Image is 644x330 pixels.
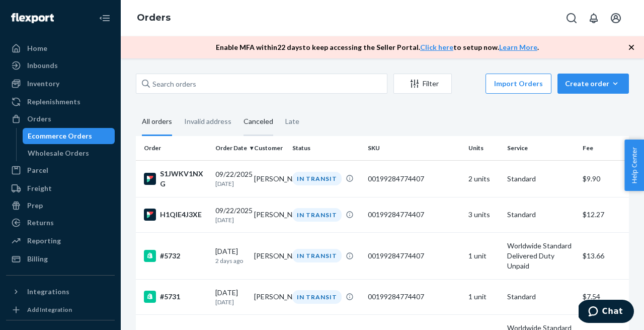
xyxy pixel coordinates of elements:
[624,140,644,191] button: Help Center
[28,148,89,158] div: Wholesale Orders
[27,236,61,246] div: Reporting
[211,136,250,160] th: Order Date
[6,57,115,74] a: Inbounds
[368,210,460,220] div: 00199284774407
[95,8,115,28] button: Close Navigation
[464,136,503,160] th: Units
[503,136,579,160] th: Service
[27,218,54,228] div: Returns
[507,241,575,271] p: Worldwide Standard Delivered Duty Unpaid
[250,160,289,197] td: [PERSON_NAME]
[27,97,80,107] div: Replenishments
[142,108,172,136] div: All orders
[6,251,115,267] a: Billing
[393,74,452,94] button: Filter
[244,108,273,136] div: Canceled
[144,291,207,303] div: #5731
[499,43,537,51] a: Learn More
[27,79,59,89] div: Inventory
[27,60,58,71] div: Inbounds
[215,298,246,306] p: [DATE]
[6,215,115,231] a: Returns
[215,179,246,188] p: [DATE]
[6,284,115,300] button: Integrations
[250,279,289,314] td: [PERSON_NAME]
[215,246,246,265] div: [DATE]
[292,249,342,262] div: IN TRANSIT
[250,197,289,232] td: [PERSON_NAME]
[137,12,171,23] a: Orders
[215,206,246,224] div: 09/22/2025
[420,43,453,51] a: Click here
[288,136,364,160] th: Status
[6,197,115,214] a: Prep
[561,8,582,28] button: Open Search Box
[507,292,575,302] p: Standard
[27,254,48,264] div: Billing
[27,114,51,124] div: Orders
[6,304,115,316] a: Add Integration
[6,76,115,92] a: Inventory
[23,128,115,144] a: Ecommerce Orders
[215,216,246,224] p: [DATE]
[292,208,342,222] div: IN TRANSIT
[364,136,464,160] th: SKU
[144,250,207,262] div: #5732
[579,232,639,279] td: $13.66
[394,79,451,89] div: Filter
[184,108,231,135] div: Invalid address
[292,172,342,185] div: IN TRANSIT
[368,251,460,261] div: 00199284774407
[579,160,639,197] td: $9.90
[464,279,503,314] td: 1 unit
[579,197,639,232] td: $12.27
[579,300,634,325] iframe: Opens a widget where you can chat to one of our agents
[6,233,115,249] a: Reporting
[464,197,503,232] td: 3 units
[606,8,626,28] button: Open account menu
[292,290,342,304] div: IN TRANSIT
[464,160,503,197] td: 2 units
[23,145,115,161] a: Wholesale Orders
[579,279,639,314] td: $7.54
[215,169,246,188] div: 09/22/2025
[136,136,211,160] th: Order
[6,162,115,178] a: Parcel
[368,292,460,302] div: 00199284774407
[464,232,503,279] td: 1 unit
[579,136,639,160] th: Fee
[285,108,299,135] div: Late
[27,183,52,193] div: Freight
[27,43,47,53] div: Home
[215,288,246,306] div: [DATE]
[254,144,285,152] div: Customer
[27,201,43,211] div: Prep
[507,210,575,220] p: Standard
[6,180,115,196] a: Freight
[144,169,207,189] div: S1JWKV1NXG
[507,174,575,184] p: Standard
[27,287,69,297] div: Integrations
[486,74,551,94] button: Import Orders
[216,42,539,52] p: Enable MFA within 22 days to keep accessing the Seller Portal. to setup now. .
[250,232,289,279] td: [PERSON_NAME]
[557,74,629,94] button: Create order
[11,13,54,23] img: Flexport logo
[6,111,115,127] a: Orders
[27,305,72,314] div: Add Integration
[6,94,115,110] a: Replenishments
[129,4,179,33] ol: breadcrumbs
[565,79,621,89] div: Create order
[6,40,115,56] a: Home
[368,174,460,184] div: 00199284774407
[28,131,92,141] div: Ecommerce Orders
[215,256,246,265] p: 2 days ago
[144,209,207,221] div: H1QIE4J3XE
[136,74,387,94] input: Search orders
[584,8,604,28] button: Open notifications
[27,165,48,175] div: Parcel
